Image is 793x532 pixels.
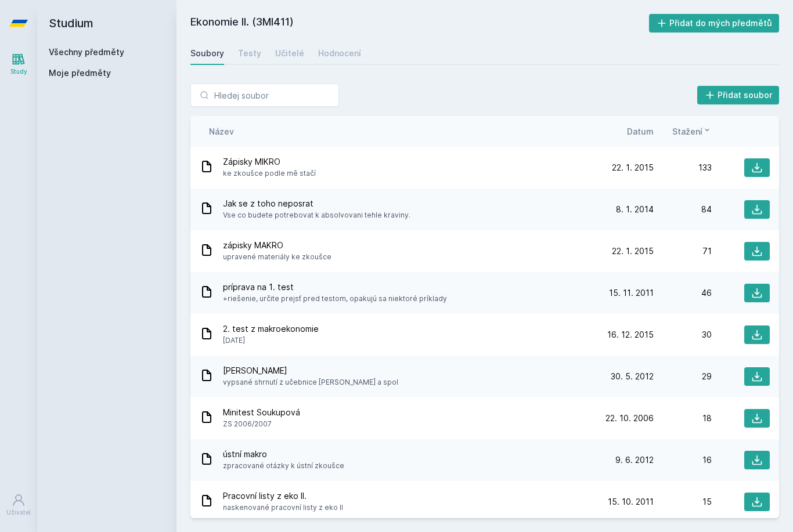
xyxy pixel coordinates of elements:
a: Soubory [190,42,224,65]
button: Stažení [672,125,712,137]
input: Hledej soubor [190,84,339,107]
span: ke zkoušce podle mě stačí [223,168,316,179]
div: 16 [654,454,712,466]
span: vypsané shrnutí z učebnice [PERSON_NAME] a spol [223,377,398,388]
div: Testy [238,48,261,59]
span: ZS 2006/2007 [223,418,300,430]
button: Datum [627,125,654,137]
div: Study [10,67,27,76]
span: Vse co budete potrebovat k absolvovani tehle kraviny. [223,209,410,221]
div: 46 [654,287,712,299]
button: Přidat soubor [697,86,780,104]
div: 133 [654,162,712,173]
a: Hodnocení [318,42,361,65]
div: Učitelé [275,48,304,59]
span: [PERSON_NAME] [223,365,398,377]
span: Minitest Soukupová [223,407,300,418]
div: Soubory [190,48,224,59]
span: 15. 10. 2011 [608,496,654,508]
span: upravené materiály ke zkoušce [223,251,331,263]
span: 30. 5. 2012 [611,371,654,382]
span: 15. 11. 2011 [609,287,654,299]
span: Moje předměty [49,67,111,79]
span: 16. 12. 2015 [607,329,654,341]
a: Všechny předměty [49,47,124,57]
div: 30 [654,329,712,341]
a: Učitelé [275,42,304,65]
span: Zápisky MIKRO [223,156,316,168]
span: zpracované otázky k ústní zkoušce [223,460,344,472]
button: Název [209,125,234,137]
span: +riešenie, určite prejsť pred testom, opakujú sa niektoré príklady [223,293,447,305]
span: zápisky MAKRO [223,240,331,251]
div: Uživatel [6,508,31,517]
a: Uživatel [2,487,35,523]
div: 15 [654,496,712,508]
span: Stažení [672,125,702,137]
button: Přidat do mých předmětů [649,14,780,32]
span: ústní makro [223,448,344,460]
span: Jak se z toho neposrat [223,198,410,209]
div: Hodnocení [318,48,361,59]
span: 22. 1. 2015 [612,245,654,257]
span: 8. 1. 2014 [616,204,654,215]
div: 18 [654,412,712,424]
span: 9. 6. 2012 [615,454,654,466]
div: 71 [654,245,712,257]
a: Testy [238,42,261,65]
a: Study [2,46,35,82]
span: [DATE] [223,335,319,346]
span: 22. 1. 2015 [612,162,654,173]
h2: Ekonomie II. (3MI411) [190,14,649,32]
span: príprava na 1. test [223,281,447,293]
span: 2. test z makroekonomie [223,323,319,335]
span: 22. 10. 2006 [605,412,654,424]
span: naskenované pracovní listy z eko II [223,502,343,513]
span: Pracovní listy z eko II. [223,490,343,502]
div: 29 [654,371,712,382]
div: 84 [654,204,712,215]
